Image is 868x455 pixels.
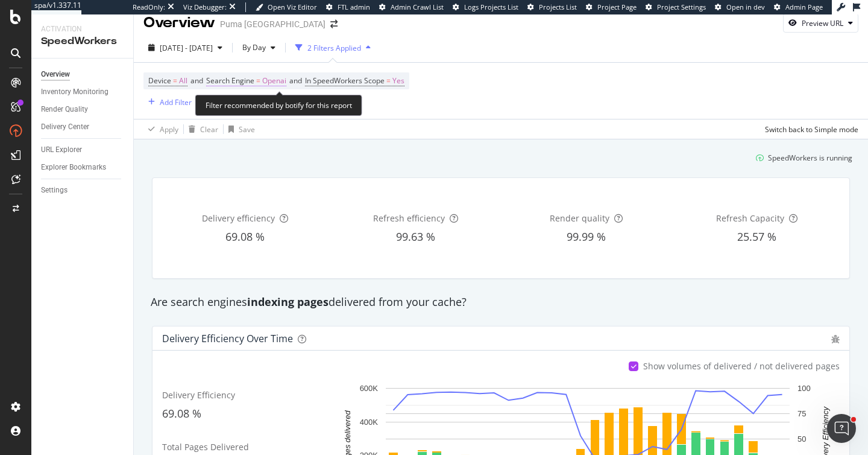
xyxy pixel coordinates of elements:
iframe: Intercom live chat [827,414,856,443]
text: 400K [360,418,379,427]
button: [DATE] - [DATE] [143,38,227,57]
span: Render quality [550,212,609,224]
a: Projects List [527,2,577,12]
span: Admin Page [785,2,823,11]
span: [DATE] - [DATE] [160,43,213,53]
a: Project Settings [646,2,706,12]
span: Admin Crawl List [391,2,444,11]
div: Filter recommended by botify for this report [195,95,362,116]
div: Show volumes of delivered / not delivered pages [643,360,840,372]
span: FTL admin [338,2,370,11]
strong: indexing pages [247,294,329,309]
span: 69.08 % [162,406,201,421]
div: SpeedWorkers is running [768,153,852,163]
div: bug [831,335,840,343]
span: = [173,75,177,86]
text: 50 [797,434,806,444]
text: 600K [360,384,379,393]
div: Delivery Efficiency over time [162,332,293,345]
div: Add Filter [160,97,192,107]
div: Apply [160,124,178,135]
div: ReadOnly: [133,2,165,12]
span: Project Page [597,2,637,11]
a: URL Explorer [41,144,125,156]
span: All [179,72,187,89]
div: SpeedWorkers [41,34,124,48]
span: Openai [262,72,286,89]
a: Open Viz Editor [256,2,317,12]
button: Add Filter [143,95,192,109]
span: Yes [392,72,404,89]
span: Logs Projects List [464,2,518,11]
text: 75 [797,409,806,418]
div: Are search engines delivered from your cache? [145,294,857,310]
div: Activation [41,24,124,34]
span: = [386,75,391,86]
div: URL Explorer [41,144,82,156]
div: Puma [GEOGRAPHIC_DATA] [220,18,325,30]
button: By Day [237,38,280,57]
span: Delivery efficiency [202,212,275,224]
a: Render Quality [41,103,125,116]
span: Device [148,75,171,86]
a: Logs Projects List [453,2,518,12]
button: Apply [143,119,178,139]
button: 2 Filters Applied [291,38,376,57]
div: Clear [200,124,218,135]
span: = [256,75,260,86]
div: Overview [41,68,70,81]
span: 99.63 % [396,229,435,244]
span: 99.99 % [567,229,606,244]
div: Settings [41,184,68,197]
a: Overview [41,68,125,81]
div: Save [239,124,255,135]
button: Clear [184,119,218,139]
span: Projects List [539,2,577,11]
a: FTL admin [326,2,370,12]
span: 25.57 % [737,229,776,244]
span: Delivery Efficiency [162,389,235,401]
div: Preview URL [802,18,843,28]
span: Total Pages Delivered [162,441,249,453]
button: Switch back to Simple mode [760,119,858,139]
a: Project Page [586,2,637,12]
span: and [190,75,203,86]
div: Render Quality [41,103,88,116]
button: Save [224,119,255,139]
text: 100 [797,384,811,393]
span: Search Engine [206,75,254,86]
a: Open in dev [715,2,765,12]
span: and [289,75,302,86]
span: In SpeedWorkers Scope [305,75,385,86]
a: Delivery Center [41,121,125,133]
span: By Day [237,42,266,52]
div: Viz Debugger: [183,2,227,12]
span: Project Settings [657,2,706,11]
span: Refresh efficiency [373,212,445,224]
span: Open in dev [726,2,765,11]
div: arrow-right-arrow-left [330,20,338,28]
div: Explorer Bookmarks [41,161,106,174]
div: Inventory Monitoring [41,86,108,98]
button: Preview URL [783,13,858,33]
a: Settings [41,184,125,197]
div: Overview [143,13,215,33]
span: Open Viz Editor [268,2,317,11]
a: Admin Crawl List [379,2,444,12]
span: 69.08 % [225,229,265,244]
div: Switch back to Simple mode [765,124,858,135]
span: Refresh Capacity [716,212,784,224]
div: 2 Filters Applied [307,43,361,53]
a: Admin Page [774,2,823,12]
div: Delivery Center [41,121,89,133]
a: Inventory Monitoring [41,86,125,98]
a: Explorer Bookmarks [41,161,125,174]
